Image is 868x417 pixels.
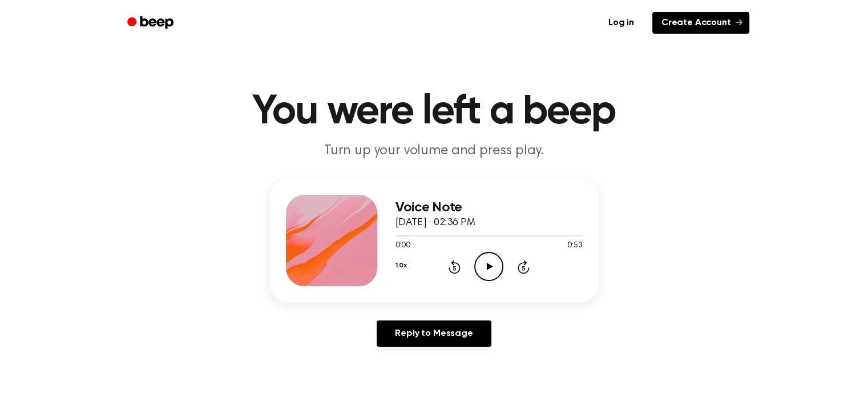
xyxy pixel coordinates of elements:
[395,256,407,275] button: 1.0x
[395,218,475,228] span: [DATE] · 02:36 PM
[142,91,726,133] h1: You were left a beep
[652,12,749,34] a: Create Account
[215,142,653,161] p: Turn up your volume and press play.
[597,10,645,36] a: Log in
[395,200,583,215] h3: Voice Note
[567,240,582,252] span: 0:53
[377,320,491,347] a: Reply to Message
[119,12,184,34] a: Beep
[395,240,410,252] span: 0:00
